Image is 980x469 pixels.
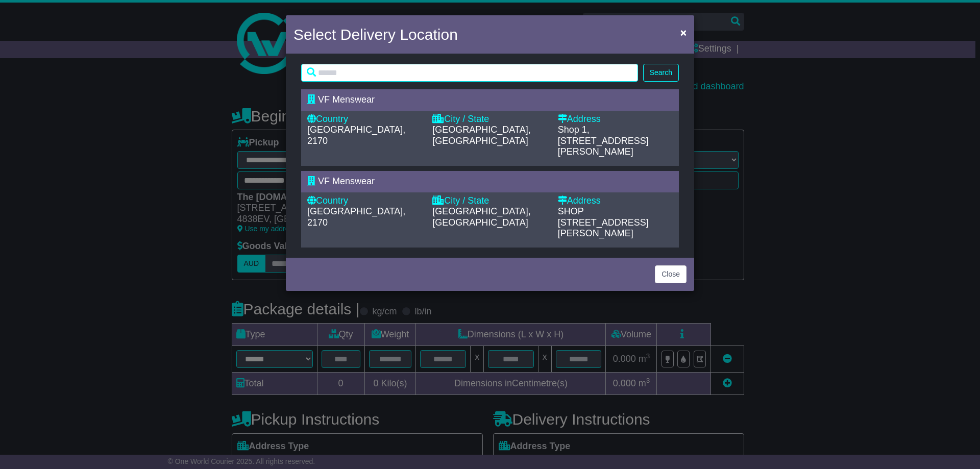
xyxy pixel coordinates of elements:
span: VF Menswear [318,94,375,105]
span: [STREET_ADDRESS][PERSON_NAME] [558,136,649,157]
span: [GEOGRAPHIC_DATA], 2170 [307,206,405,228]
div: Country [307,114,422,125]
span: [GEOGRAPHIC_DATA], [GEOGRAPHIC_DATA] [432,206,530,228]
h4: Select Delivery Location [293,23,458,46]
div: Address [558,114,673,125]
span: × [680,27,687,38]
span: Shop 1, [558,125,590,135]
div: Address [558,195,673,207]
span: SHOP [STREET_ADDRESS][PERSON_NAME] [558,206,649,238]
div: Country [307,195,422,207]
div: City / State [432,195,547,207]
div: City / State [432,114,547,125]
button: Search [643,64,679,82]
button: Close [675,22,692,43]
button: Close [655,265,687,283]
span: [GEOGRAPHIC_DATA], 2170 [307,125,405,146]
span: [GEOGRAPHIC_DATA], [GEOGRAPHIC_DATA] [432,125,530,146]
span: VF Menswear [318,176,375,186]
